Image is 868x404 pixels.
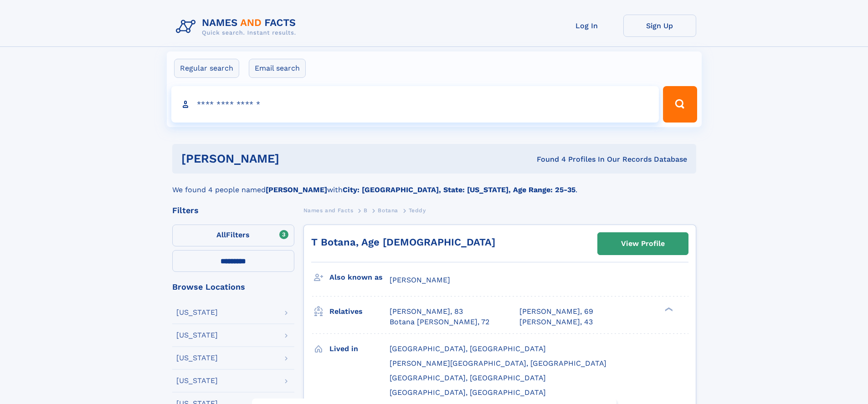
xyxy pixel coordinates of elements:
[378,205,398,216] a: Botana
[364,205,368,216] a: B
[623,15,696,37] a: Sign Up
[364,207,368,214] span: B
[408,154,687,164] div: Found 4 Profiles In Our Records Database
[329,304,390,319] h3: Relatives
[390,344,546,353] span: [GEOGRAPHIC_DATA], [GEOGRAPHIC_DATA]
[181,153,408,164] h1: [PERSON_NAME]
[390,359,606,368] span: [PERSON_NAME][GEOGRAPHIC_DATA], [GEOGRAPHIC_DATA]
[663,86,697,123] button: Search Button
[311,236,495,248] a: T Botana, Age [DEMOGRAPHIC_DATA]
[176,332,218,339] div: [US_STATE]
[171,86,659,123] input: search input
[378,207,398,214] span: Botana
[390,388,546,397] span: [GEOGRAPHIC_DATA], [GEOGRAPHIC_DATA]
[390,373,546,382] span: [GEOGRAPHIC_DATA], [GEOGRAPHIC_DATA]
[249,59,306,78] label: Email search
[176,354,218,362] div: [US_STATE]
[519,317,593,327] a: [PERSON_NAME], 43
[329,270,390,285] h3: Also known as
[343,185,575,194] b: City: [GEOGRAPHIC_DATA], State: [US_STATE], Age Range: 25-35
[550,15,623,37] a: Log In
[663,307,673,312] div: ❯
[172,283,294,291] div: Browse Locations
[598,233,688,255] a: View Profile
[390,317,489,327] a: Botana [PERSON_NAME], 72
[409,207,426,214] span: Teddy
[303,205,354,216] a: Names and Facts
[176,309,218,316] div: [US_STATE]
[621,233,665,254] div: View Profile
[216,230,226,239] span: All
[172,225,294,246] label: Filters
[174,59,239,78] label: Regular search
[329,341,390,357] h3: Lived in
[172,206,294,215] div: Filters
[390,307,463,317] a: [PERSON_NAME], 83
[172,174,696,195] div: We found 4 people named with .
[519,307,593,317] a: [PERSON_NAME], 69
[176,377,218,384] div: [US_STATE]
[266,185,327,194] b: [PERSON_NAME]
[172,15,303,39] img: Logo Names and Facts
[390,276,450,284] span: [PERSON_NAME]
